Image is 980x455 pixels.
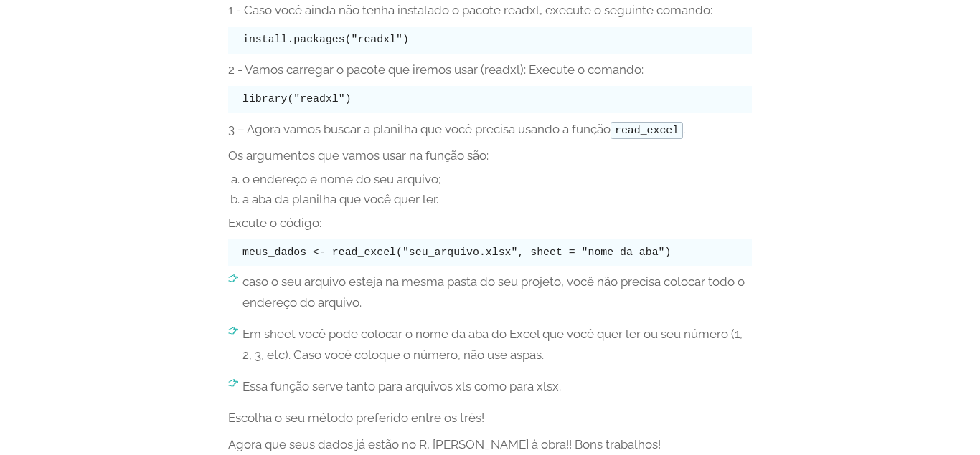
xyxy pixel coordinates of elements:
[228,119,752,140] p: 3 – Agora vamos buscar a planilha que você precisa usando a função .
[228,213,752,234] p: Excute o código:
[242,324,752,365] p: Em sheet você pode colocar o nome da aba do Excel que você quer ler ou seu número (1, 2, 3, etc)....
[228,434,752,455] p: Agora que seus dados já estão no R, [PERSON_NAME] à obra!! Bons trabalhos!
[242,246,671,258] code: meus_dados <- read_excel("seu_arquivo.xlsx", sheet = "nome da aba")
[242,192,752,206] li: a aba da planilha que você quer ler.
[242,376,752,397] p: Essa função serve tanto para arquivos xls como para xlsx.
[242,272,752,313] p: caso o seu arquivo esteja na mesma pasta do seu projeto, você não precisa colocar todo o endereço...
[242,172,752,186] li: o endereço e nome do seu arquivo;
[228,145,752,166] p: Os argumentos que vamos usar na função são:
[242,93,352,105] code: library("readxl")
[242,34,409,45] code: install.packages("readxl")
[611,122,683,139] code: read_excel
[228,408,752,428] p: Escolha o seu método preferido entre os três!
[228,59,752,80] p: 2 - Vamos carregar o pacote que iremos usar (readxl): Execute o comando:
